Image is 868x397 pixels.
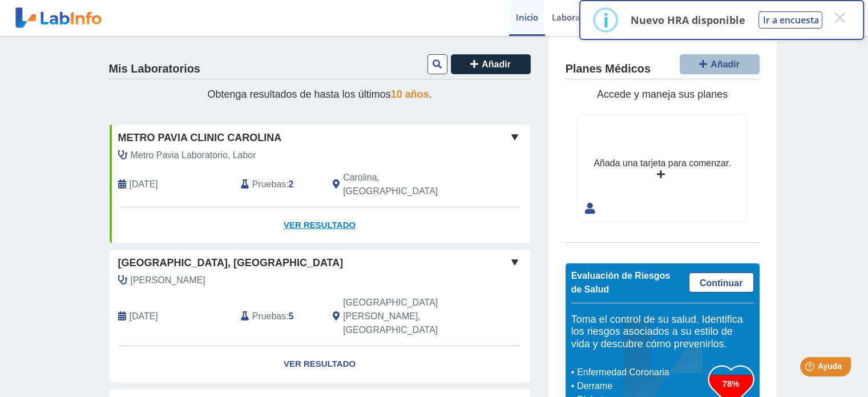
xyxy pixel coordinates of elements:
[574,366,708,379] li: Enfermedad Coronaria
[766,352,855,384] iframe: Help widget launcher
[252,178,286,191] span: Pruebas
[451,54,531,74] button: Añadir
[710,59,740,69] span: Añadir
[232,296,324,337] div: :
[131,149,256,162] span: Metro Pavia Laboratorio, Labor
[708,376,754,391] h3: 78%
[700,278,743,288] span: Continuar
[289,311,294,321] b: 5
[603,10,608,30] div: i
[110,207,530,243] a: Ver Resultado
[758,11,822,29] button: Ir a encuesta
[232,171,324,198] div: :
[109,62,200,76] h4: Mis Laboratorios
[130,310,158,323] span: 2024-10-19
[131,274,205,287] span: Cabrera, Brendaliz
[118,130,282,146] span: Metro Pavia Clinic Carolina
[594,157,730,170] div: Añada una tarjeta para comenzar.
[110,346,530,382] a: Ver Resultado
[571,271,671,294] span: Evaluación de Riesgos de Salud
[597,89,728,100] span: Accede y maneja sus planes
[630,13,745,27] p: Nuevo HRA disponible
[829,7,850,28] button: Close this dialog
[207,89,431,100] span: Obtenga resultados de hasta los últimos .
[118,255,344,271] span: [GEOGRAPHIC_DATA], [GEOGRAPHIC_DATA]
[130,178,158,191] span: 2025-08-27
[343,296,469,337] span: San Juan, PR
[571,314,754,351] h5: Toma el control de su salud. Identifica los riesgos asociados a su estilo de vida y descubre cómo...
[252,310,286,323] span: Pruebas
[482,59,511,69] span: Añadir
[566,62,651,76] h4: Planes Médicos
[680,54,760,74] button: Añadir
[689,272,754,292] a: Continuar
[391,89,429,100] span: 10 años
[574,379,708,393] li: Derrame
[289,179,294,189] b: 2
[343,171,469,198] span: Carolina, PR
